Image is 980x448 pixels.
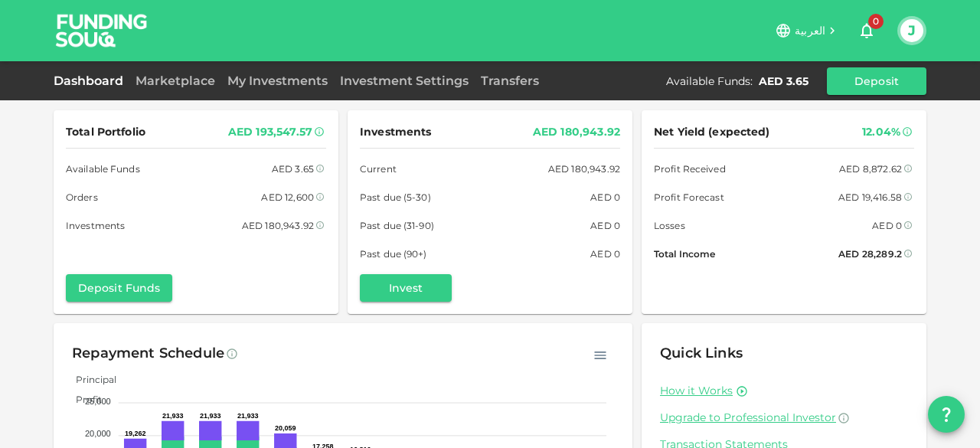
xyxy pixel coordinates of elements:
a: Upgrade to Professional Investor [660,410,908,425]
a: My Investments [221,74,334,88]
button: Deposit [827,67,926,95]
span: Profit Forecast [654,189,724,205]
span: Upgrade to Professional Investor [660,410,836,424]
tspan: 20,000 [85,429,111,438]
span: Investments [66,217,125,234]
span: Losses [654,217,685,234]
div: AED 180,943.92 [548,161,620,177]
span: Past due (31-90) [360,217,434,234]
span: Orders [66,189,98,205]
div: AED 12,600 [261,189,314,205]
span: Quick Links [660,345,743,361]
div: AED 193,547.57 [228,123,312,142]
div: AED 0 [590,217,620,234]
div: AED 180,943.92 [533,123,620,142]
div: AED 0 [872,217,902,234]
button: J [900,19,923,42]
span: Available Funds [66,161,140,177]
div: AED 8,872.62 [839,161,902,177]
span: Current [360,161,397,177]
button: 0 [851,15,882,46]
button: question [928,396,965,433]
a: How it Works [660,384,733,398]
div: AED 0 [590,189,620,205]
span: Investments [360,123,431,142]
span: Profit [64,394,102,405]
span: Past due (90+) [360,246,427,262]
div: Repayment Schedule [72,342,224,366]
span: Past due (5-30) [360,189,431,205]
a: Transfers [475,74,545,88]
span: Profit Received [654,161,726,177]
span: Total Portfolio [66,123,145,142]
div: AED 19,416.58 [838,189,902,205]
div: Available Funds : [666,74,753,89]
a: Marketplace [129,74,221,88]
div: AED 3.65 [759,74,808,89]
span: Principal [64,374,116,385]
span: العربية [795,24,825,38]
span: Net Yield (expected) [654,123,770,142]
button: Invest [360,274,452,302]
span: 0 [868,14,884,29]
a: Dashboard [54,74,129,88]
span: Total Income [654,246,715,262]
tspan: 25,000 [85,397,111,406]
div: 12.04% [862,123,900,142]
a: Investment Settings [334,74,475,88]
div: AED 28,289.2 [838,246,902,262]
button: Deposit Funds [66,274,172,302]
div: AED 0 [590,246,620,262]
div: AED 180,943.92 [242,217,314,234]
div: AED 3.65 [272,161,314,177]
